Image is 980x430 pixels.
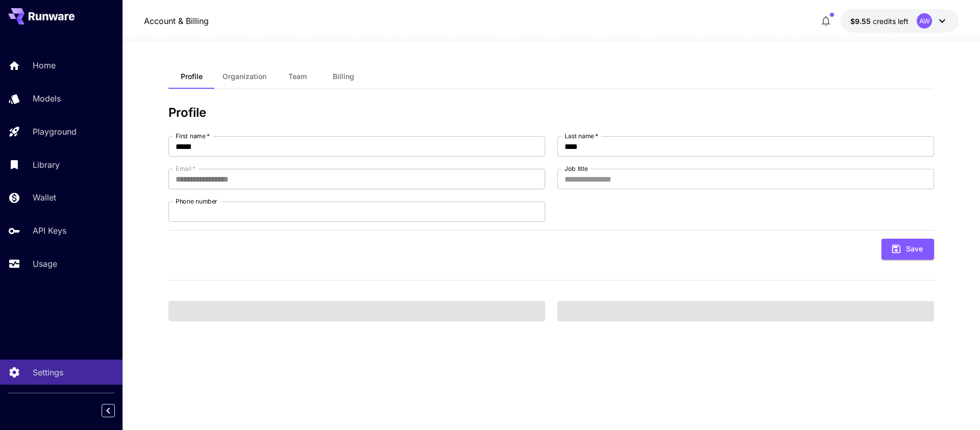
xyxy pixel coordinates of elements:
[840,9,959,33] button: $9.5522AW
[873,17,909,26] span: credits left
[223,72,266,81] span: Organization
[144,15,209,27] a: Account & Billing
[176,197,217,206] label: Phone number
[850,17,873,26] span: $9.55
[33,224,66,237] p: API Keys
[288,72,307,81] span: Team
[565,164,588,173] label: Job title
[33,191,56,204] p: Wallet
[33,258,57,270] p: Usage
[333,72,354,81] span: Billing
[144,15,209,27] nav: breadcrumb
[33,92,61,105] p: Models
[102,404,115,417] button: Collapse sidebar
[850,16,909,27] div: $9.5522
[109,401,122,420] div: Collapse sidebar
[33,159,60,171] p: Library
[881,239,934,260] button: Save
[33,366,63,378] p: Settings
[168,106,934,120] h3: Profile
[181,72,203,81] span: Profile
[565,132,598,140] label: Last name
[917,13,932,29] div: AW
[176,132,210,140] label: First name
[176,164,195,173] label: Email
[33,125,77,138] p: Playground
[33,59,56,71] p: Home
